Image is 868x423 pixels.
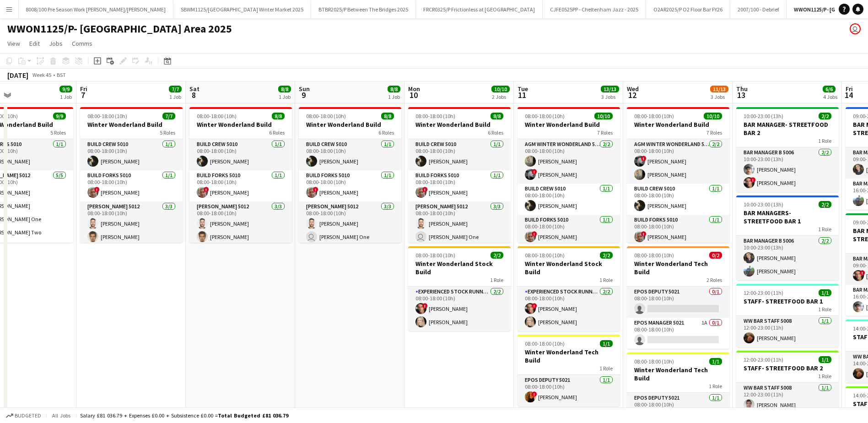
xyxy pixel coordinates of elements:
div: Salary £81 036.79 + Expenses £0.00 + Subsistence £0.00 = [80,412,288,419]
button: FRCR0325/P Frictionless at [GEOGRAPHIC_DATA] [416,0,543,18]
div: BST [57,71,66,78]
button: O2AR2025/P O2 Floor Bar FY26 [646,0,730,18]
button: CJFE0525PP - Cheltenham Jazz - 2025 [543,0,646,18]
div: [DATE] [7,70,28,80]
button: 2007/100 - Debrief [730,0,787,18]
h1: WWON1125/P- [GEOGRAPHIC_DATA] Area 2025 [7,22,232,36]
button: SBWM1125/[GEOGRAPHIC_DATA] Winter Market 2025 [173,0,311,18]
button: BTBR2025/P Between The Bridges 2025 [311,0,416,18]
span: All jobs [50,412,72,419]
span: Total Budgeted £81 036.79 [218,412,288,419]
button: Budgeted [5,411,43,421]
a: Comms [68,38,96,49]
a: Edit [26,38,43,49]
span: View [7,39,20,48]
app-user-avatar: Grace Shorten [850,23,861,34]
a: View [4,38,24,49]
span: Jobs [49,39,63,48]
span: Week 45 [30,71,53,78]
a: Jobs [45,38,66,49]
button: 8008/100 Pre Season Work [PERSON_NAME]/[PERSON_NAME] [18,0,173,18]
span: Comms [72,39,92,48]
span: Budgeted [15,412,41,419]
span: Edit [29,39,40,48]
